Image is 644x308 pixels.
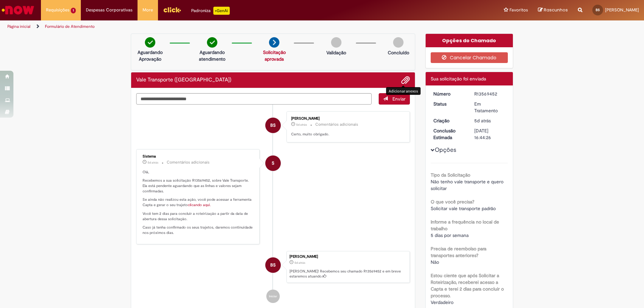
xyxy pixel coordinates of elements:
[431,179,505,191] span: Não tenho vale transporte e quero solicitar
[289,269,406,279] p: [PERSON_NAME]! Recebemos seu chamado R13569452 e em breve estaremos atuando.
[326,49,346,56] p: Validação
[474,118,491,124] span: 5d atrás
[291,132,403,137] p: Certo, muito obrigado.
[207,37,217,48] img: check-circle-green.png
[143,155,254,159] div: Sistema
[265,257,281,273] div: Bruno Henrique Da Silva
[86,7,132,13] span: Despesas Corporativas
[143,178,254,194] p: Recebemos a sua solicitação R13569452, sobre Vale Transporte. Ela está pendente aguardando que as...
[213,7,230,15] p: +GenAi
[431,205,496,211] span: Solicitar vale transporte padrão
[401,76,410,84] button: Adicionar anexos
[428,90,470,97] dt: Número
[265,118,281,133] div: Bruno Henrique Da Silva
[263,49,286,62] a: Solicitação aprovada
[379,93,410,105] button: Enviar
[270,117,276,133] span: BS
[143,170,254,175] p: Olá,
[148,161,158,165] time: 26/09/2025 09:44:26
[145,37,155,48] img: check-circle-green.png
[538,7,568,13] a: Rascunhos
[431,232,469,238] span: 5 dias por semana
[46,7,69,13] span: Requisições
[136,93,372,105] textarea: Digite sua mensagem aqui...
[296,123,307,127] span: 5d atrás
[431,52,508,63] button: Cancelar Chamado
[474,117,505,124] div: 26/09/2025 09:44:22
[191,7,230,15] div: Padroniza
[265,156,281,171] div: System
[315,122,358,127] small: Comentários adicionais
[1,3,35,17] img: ServiceNow
[269,37,279,48] img: arrow-next.png
[605,7,639,13] span: [PERSON_NAME]
[270,257,276,273] span: BS
[167,160,210,165] small: Comentários adicionais
[474,90,505,97] div: R13569452
[431,299,453,305] span: Verdadeiro
[134,49,166,62] p: Aguardando Aprovação
[289,255,406,259] div: [PERSON_NAME]
[431,172,470,178] b: Tipo da Solicitação
[392,96,406,102] span: Enviar
[596,8,600,12] span: BS
[163,5,181,15] img: click_logo_yellow_360x200.png
[393,37,404,48] img: img-circle-grey.png
[431,272,504,299] b: Estou ciente que após Solicitar a Roteirização, receberei acesso a Capta e terei 2 dias para conc...
[188,202,211,207] a: clicando aqui.
[296,123,307,127] time: 26/09/2025 09:53:15
[5,20,424,33] ul: Trilhas de página
[431,76,486,82] span: Sua solicitação foi enviada
[71,8,76,13] span: 1
[431,259,439,265] span: Não
[431,199,474,205] b: O que você precisa?
[148,161,158,165] span: 5d atrás
[474,127,505,141] div: [DATE] 16:44:26
[426,34,513,47] div: Opções do Chamado
[294,261,305,265] span: 5d atrás
[388,49,409,56] p: Concluído
[196,49,228,62] p: Aguardando atendimento
[431,219,499,232] b: Informe a frequência no local de trabalho
[143,211,254,222] p: Você tem 2 dias para concluir a roteirização a partir da data de abertura dessa solicitação.
[136,251,410,283] li: Bruno Henrique Da Silva
[143,197,254,207] p: Se ainda não realizou esta ação, você pode acessar a ferramenta Capta e gerar o seu trajeto
[331,37,341,48] img: img-circle-grey.png
[143,7,153,13] span: More
[386,87,421,95] div: Adicionar anexos
[431,246,486,258] b: Precisa de reembolso para transportes anteriores?
[428,101,470,107] dt: Status
[7,24,31,29] a: Página inicial
[474,101,505,114] div: Em Tratamento
[428,127,470,141] dt: Conclusão Estimada
[136,77,231,83] h2: Vale Transporte (VT) Histórico de tíquete
[143,225,254,235] p: Caso já tenha confirmado os seus trajetos, daremos continuidade nos próximos dias.
[45,24,95,29] a: Formulário de Atendimento
[294,261,305,265] time: 26/09/2025 09:44:22
[428,117,470,124] dt: Criação
[509,7,528,13] span: Favoritos
[272,155,274,171] span: S
[544,7,568,13] span: Rascunhos
[291,117,403,121] div: [PERSON_NAME]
